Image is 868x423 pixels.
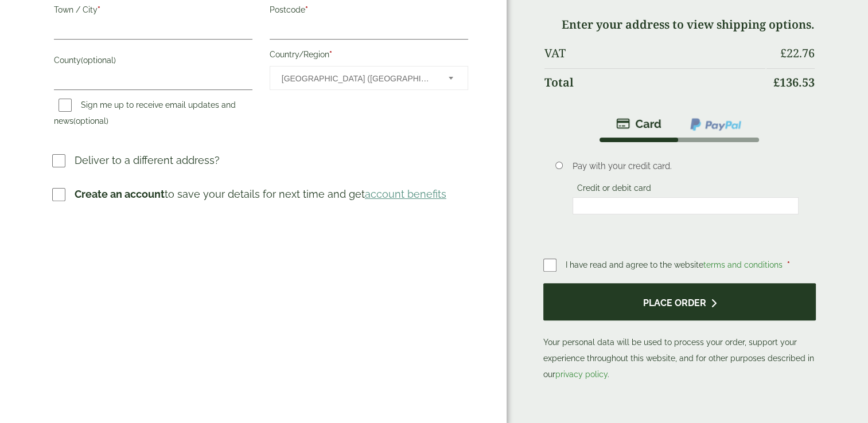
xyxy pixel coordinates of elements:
[75,188,165,200] strong: Create an account
[365,188,446,200] a: account benefits
[689,117,742,132] img: ppcp-gateway.png
[73,116,108,126] span: (optional)
[54,2,252,21] label: Town / City
[329,50,332,59] abbr: required
[54,52,252,72] label: County
[616,117,661,131] img: stripe.png
[270,66,468,90] span: Country/Region
[54,100,236,129] label: Sign me up to receive email updates and news
[59,99,72,112] input: Sign me up to receive email updates and news(optional)
[780,45,815,61] bdi: 22.76
[81,56,116,65] span: (optional)
[305,5,308,14] abbr: required
[555,370,608,379] a: privacy policy
[703,260,783,269] a: terms and conditions
[75,186,446,202] p: to save your details for next time and get
[270,46,468,66] label: Country/Region
[573,160,798,173] p: Pay with your credit card.
[543,283,816,320] button: Place order
[787,260,790,269] abbr: required
[544,11,815,38] td: Enter your address to view shipping options.
[282,66,433,91] span: United Kingdom (UK)
[75,152,220,168] p: Deliver to a different address?
[543,283,816,382] p: Your personal data will be used to process your order, support your experience throughout this we...
[98,5,100,14] abbr: required
[576,201,795,211] iframe: Secure card payment input frame
[544,68,766,96] th: Total
[566,260,785,269] span: I have read and agree to the website
[544,40,766,67] th: VAT
[773,75,780,90] span: £
[573,183,656,196] label: Credit or debit card
[780,45,787,61] span: £
[773,75,815,90] bdi: 136.53
[270,2,468,21] label: Postcode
